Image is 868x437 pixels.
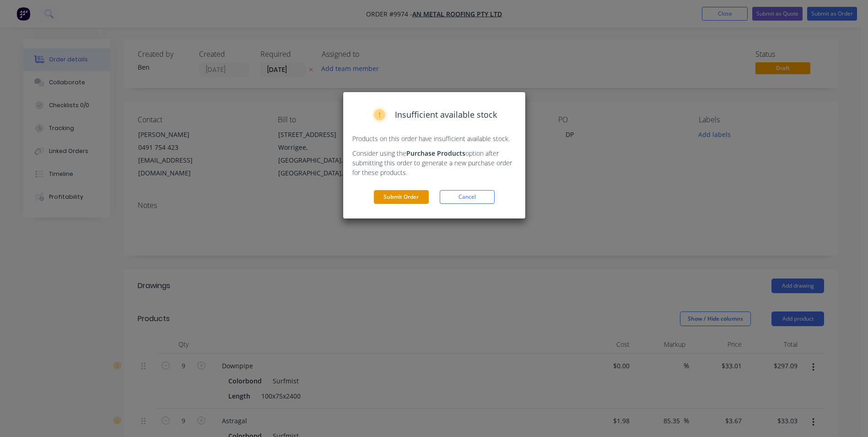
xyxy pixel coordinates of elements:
[352,148,516,177] p: Consider using the option after submitting this order to generate a new purchase order for these ...
[440,190,495,204] button: Cancel
[395,109,497,121] span: Insufficient available stock
[352,134,516,143] p: Products on this order have insufficient available stock.
[406,149,465,158] strong: Purchase Products
[374,190,429,204] button: Submit Order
